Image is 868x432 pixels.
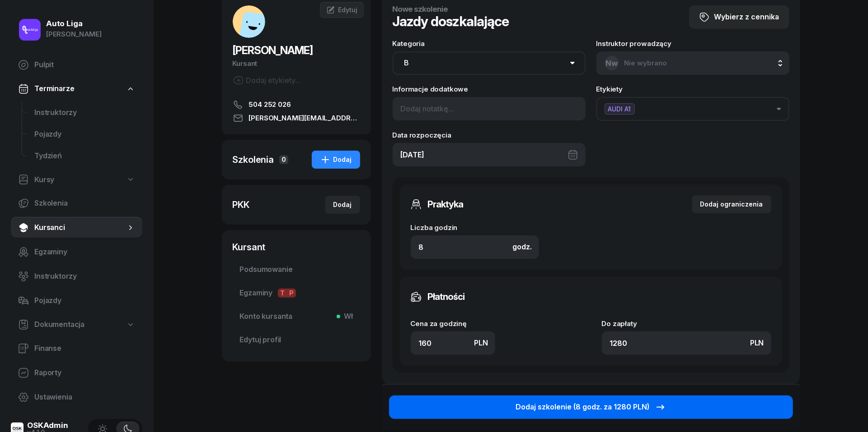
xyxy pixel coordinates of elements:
span: AUDI A1 [605,103,635,115]
a: 504 252 026 [233,99,360,110]
span: Dokumentacja [34,319,84,331]
a: Tydzień [27,145,142,167]
span: Raporty [34,367,135,379]
span: 0 [279,155,288,164]
a: Instruktorzy [11,266,142,287]
div: Szkolenia [233,153,274,166]
a: Instruktorzy [27,102,142,124]
button: Dodaj [312,151,360,169]
button: NwNie wybrano [596,51,789,75]
div: Dodaj [320,154,352,165]
button: Dodaj ograniczenia [692,195,771,213]
span: Pojazdy [34,295,135,307]
a: Pojazdy [11,290,142,312]
button: Dodaj szkolenie (8 godz. za 1280 PLN) [389,395,793,419]
a: Raporty [11,362,142,384]
h4: Nowe szkolenie [393,5,509,13]
span: Ustawienia [34,391,135,403]
span: Instruktorzy [34,107,135,119]
span: [PERSON_NAME] [233,44,313,57]
a: EgzaminyTP [233,282,360,304]
span: Nw [605,60,618,67]
a: Pulpit [11,54,142,76]
span: Szkolenia [34,198,135,209]
a: Pojazdy [27,124,142,145]
span: Edytuj [338,6,357,14]
a: Kursy [11,170,142,190]
button: Wybierz z cennika [689,5,789,29]
input: 0 [602,331,771,355]
button: Dodaj [325,196,360,214]
a: Egzaminy [11,241,142,263]
div: Dodaj ograniczenia [700,199,763,210]
a: Finanse [11,338,142,359]
a: Szkolenia [11,193,142,214]
a: Edytuj profil [233,329,360,351]
input: Dodaj notatkę... [393,97,586,120]
div: Kursant [233,241,360,253]
div: [PERSON_NAME] [46,28,102,40]
span: Pulpit [34,59,135,71]
div: OSKAdmin [27,422,68,429]
a: Konto kursantaWł [233,306,360,327]
button: Dodaj etykiety... [233,75,301,86]
a: Terminarze [11,78,142,99]
span: T [278,289,287,298]
a: Edytuj [320,2,363,18]
span: Edytuj profil [240,334,353,346]
div: Auto Liga [46,20,102,28]
span: Instruktorzy [34,271,135,282]
a: Podsumowanie [233,259,360,280]
button: AUDI A1 [596,97,789,121]
input: 0 [411,235,539,259]
a: Kursanci [11,217,142,239]
span: Konto kursanta [240,311,353,322]
div: PKK [233,198,250,211]
span: Nie wybrano [624,59,667,67]
span: Egzaminy [34,246,135,258]
span: Tydzień [34,150,135,162]
div: Kursant [233,58,360,69]
a: [PERSON_NAME][EMAIL_ADDRESS][DOMAIN_NAME] [233,113,360,124]
span: Finanse [34,343,135,354]
span: Pojazdy [34,129,135,140]
div: Dodaj [333,199,352,210]
span: Podsumowanie [240,264,353,276]
span: Terminarze [34,83,74,95]
span: Egzaminy [240,287,353,299]
span: [PERSON_NAME][EMAIL_ADDRESS][DOMAIN_NAME] [249,113,360,124]
span: Kursanci [34,222,126,234]
h3: Płatności [428,290,465,304]
span: Kursy [34,174,54,186]
span: P [287,289,296,298]
div: Wybierz z cennika [699,11,779,23]
h3: Praktyka [428,197,464,211]
div: Dodaj szkolenie (8 godz. za 1280 PLN) [516,401,666,413]
span: Wł [340,311,353,322]
a: Ustawienia [11,386,142,408]
input: 0 [411,331,496,355]
h1: Jazdy doszkalające [393,13,509,29]
span: 504 252 026 [249,99,291,110]
a: Dokumentacja [11,314,142,335]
